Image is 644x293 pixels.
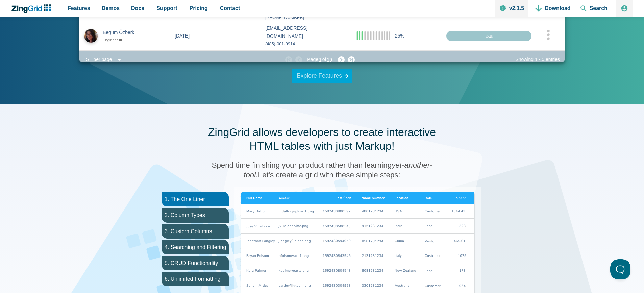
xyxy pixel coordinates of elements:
div: per page [91,55,115,65]
div: [EMAIL_ADDRESS][DOMAIN_NAME] [265,24,345,41]
div: 5 [84,55,91,65]
span: Support [156,4,177,13]
iframe: Help Scout Beacon - Open [610,259,630,279]
li: 1. The One Liner [162,192,229,206]
li: 2. Column Types [162,208,229,222]
zg-text: 19 [327,58,332,62]
span: Docs [131,4,144,13]
h3: Spend time finishing your product rather than learning Let's create a grid with these simple steps: [204,160,440,180]
span: Contact [220,4,240,13]
div: [DATE] [175,32,190,40]
div: Engineer III [103,37,148,43]
span: Demos [102,4,120,13]
div: Begüm Özberk [103,29,148,37]
span: Features [68,4,90,13]
li: 4. Searching and Filtering [162,240,229,254]
li: 6. Unlimited Formatting [162,272,229,286]
span: Pricing [190,4,208,13]
span: 25% [395,32,404,40]
div: [PHONE_NUMBER] [265,14,345,21]
li: 3. Custom Columns [162,224,229,239]
span: of [322,56,326,64]
a: Explore Features [292,69,352,83]
zg-button: nextpage [335,56,345,63]
zg-button: prevpage [295,56,305,63]
zg-text: 1 [319,58,322,62]
div: lead [446,30,531,41]
zg-button: firstpage [285,56,292,63]
div: Showing - entries [515,56,560,64]
zg-text: 5 [540,57,546,62]
span: yet-another-tool. [244,161,432,179]
h2: ZingGrid allows developers to create interactive HTML tables with just Markup! [204,125,440,153]
li: 5. CRUD Functionality [162,256,229,270]
a: ZingChart Logo. Click to return to the homepage [11,4,54,13]
span: Page [307,56,318,64]
zg-text: 1 [534,57,539,62]
div: (485)-001-9914 [265,40,345,48]
zg-button: lastpage [348,56,355,63]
